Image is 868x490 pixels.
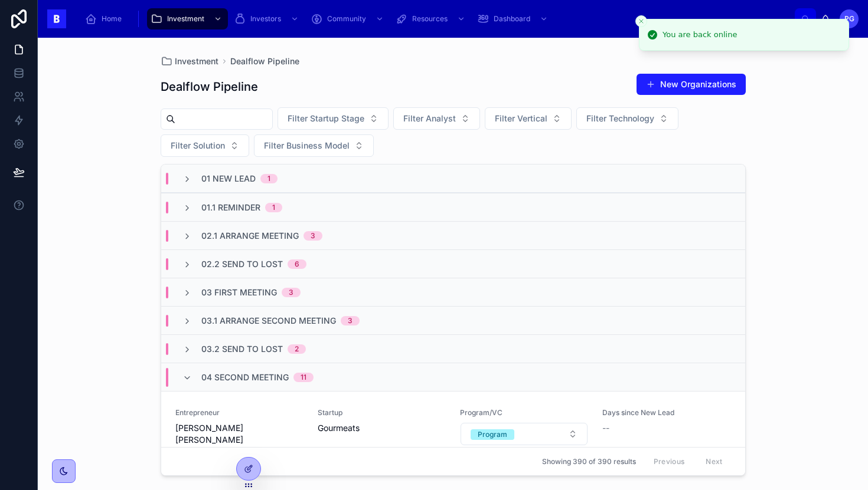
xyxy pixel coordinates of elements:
[289,288,293,297] div: 3
[161,134,249,157] button: Select Button
[230,8,305,29] a: Investors
[318,422,446,434] span: Gourmeats
[485,107,572,130] button: Select Button
[201,258,283,270] span: 02.2 Send To Lost
[844,14,854,24] span: PG
[311,231,315,241] div: 3
[175,422,304,446] span: [PERSON_NAME] [PERSON_NAME]
[348,316,353,325] div: 3
[76,6,795,32] div: scrollable content
[602,408,730,417] span: Days since New Lead
[147,8,228,29] a: Investment
[663,29,737,41] div: You are back online
[318,408,446,417] span: Startup
[576,107,678,130] button: Select Button
[307,8,390,29] a: Community
[460,408,588,417] span: Program/VC
[171,140,225,152] span: Filter Solution
[295,259,299,269] div: 6
[393,107,480,130] button: Select Button
[267,174,270,183] div: 1
[586,113,654,124] span: Filter Technology
[412,14,448,24] span: Resources
[201,371,289,383] span: 04 Second Meeting
[474,8,554,29] a: Dashboard
[635,15,647,27] button: Close toast
[230,55,299,67] a: Dealflow Pipeline
[602,422,609,434] span: --
[264,140,350,152] span: Filter Business Model
[272,203,275,212] div: 1
[254,134,374,157] button: Select Button
[495,113,547,124] span: Filter Vertical
[47,9,66,28] img: App logo
[392,8,471,29] a: Resources
[175,408,304,417] span: Entrepreneur
[167,14,204,24] span: Investment
[201,230,299,242] span: 02.1 Arrange Meeting
[250,14,281,24] span: Investors
[494,14,530,24] span: Dashboard
[542,457,636,466] span: Showing 390 of 390 results
[201,287,277,298] span: 03 First Meeting
[201,343,283,355] span: 03.2 Send to Lost
[403,113,456,124] span: Filter Analyst
[278,107,389,130] button: Select Button
[201,173,256,185] span: 01 New Lead
[461,423,588,445] button: Select Button
[102,14,122,24] span: Home
[161,55,218,67] a: Investment
[81,8,130,29] a: Home
[295,344,299,354] div: 2
[478,429,507,440] div: Program
[301,373,306,382] div: 11
[175,55,218,67] span: Investment
[637,74,746,95] button: New Organizations
[161,78,258,95] h1: Dealflow Pipeline
[201,315,336,327] span: 03.1 Arrange Second Meeting
[327,14,366,24] span: Community
[288,113,364,124] span: Filter Startup Stage
[201,202,260,213] span: 01.1 Reminder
